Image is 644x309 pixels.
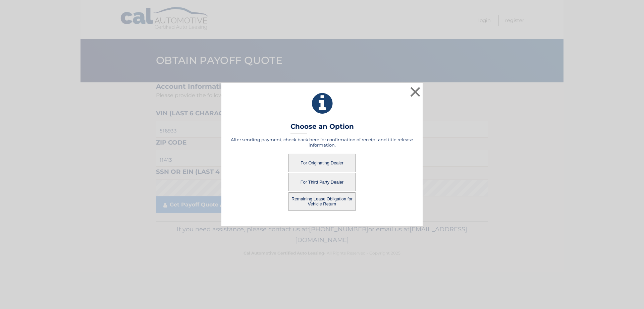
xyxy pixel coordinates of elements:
button: For Originating Dealer [288,154,356,172]
h3: Choose an Option [290,122,354,134]
button: Remaining Lease Obligation for Vehicle Return [288,192,356,211]
button: For Third Party Dealer [288,173,356,191]
h5: After sending payment, check back here for confirmation of receipt and title release information. [230,137,414,148]
button: × [409,85,422,99]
